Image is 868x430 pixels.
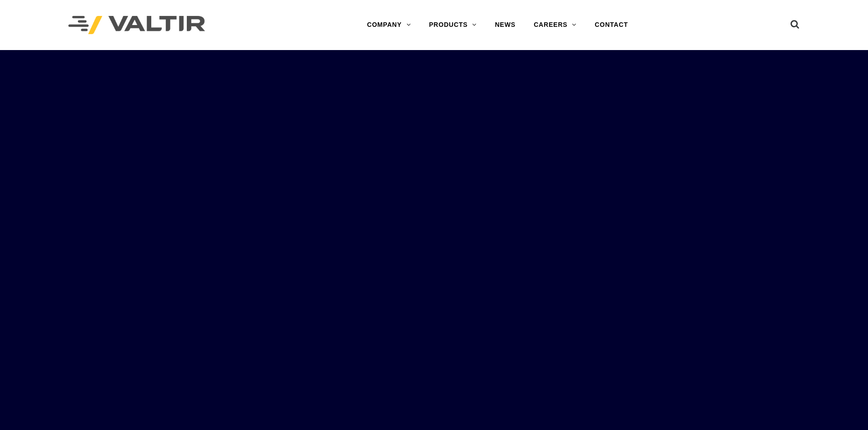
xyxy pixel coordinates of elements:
[68,16,205,35] img: Valtir
[486,16,524,34] a: NEWS
[420,16,486,34] a: PRODUCTS
[358,16,420,34] a: COMPANY
[524,16,586,34] a: CAREERS
[586,16,637,34] a: CONTACT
